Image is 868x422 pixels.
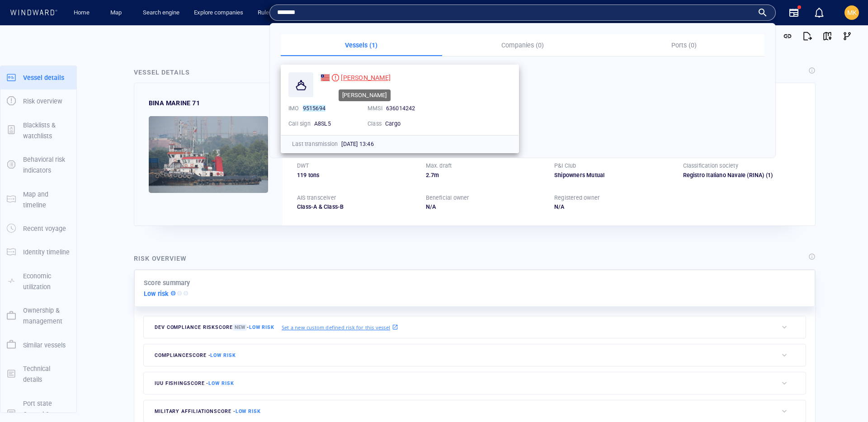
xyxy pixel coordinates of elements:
[144,288,169,299] p: Low risk
[139,5,183,21] a: Search engine
[643,33,658,46] button: Create an AOI.
[106,9,113,23] div: Compliance Activities
[683,162,738,170] p: Classification society
[317,203,344,210] span: Class-B
[23,305,70,327] p: Ownership & management
[144,277,190,288] p: Score summary
[385,120,439,128] div: Cargo
[23,340,66,351] p: Similar vessels
[303,105,325,112] mark: 9515694
[64,9,102,23] div: (Still Loading...)
[297,162,309,170] p: DWT
[426,162,452,170] p: Max. draft
[341,141,373,147] span: [DATE] 13:46
[155,324,274,331] span: Dev Compliance risk score -
[0,277,76,285] a: Economic utilization
[233,324,247,331] span: New
[368,104,382,113] p: MMSI
[124,267,164,277] a: Mapbox logo
[254,5,291,21] a: Rule engine
[0,333,76,357] button: Similar vessels
[429,172,431,178] span: .
[588,272,632,279] a: OpenStreetMap
[292,140,338,148] p: Last transmission
[0,66,76,89] button: Vessel details
[778,26,797,46] button: Get link
[23,247,70,258] p: Identity timeline
[635,272,679,279] a: Improve this map
[616,33,630,46] div: Focus on vessel path
[67,5,96,21] button: Home
[249,324,274,330] span: Low risk
[0,73,76,81] a: Vessel details
[386,105,415,112] span: 636014242
[23,120,70,142] p: Blacklists & watchlists
[126,228,209,244] button: 7 days[DATE]-[DATE]
[134,253,187,264] div: Risk overview
[319,203,322,210] span: &
[23,271,70,293] p: Economic utilization
[152,229,191,243] div: [DATE] - [DATE]
[368,120,382,128] p: Class
[0,299,76,333] button: Ownership & management
[210,352,236,358] span: Low risk
[297,171,415,179] div: 119 tons
[426,172,429,178] span: 2
[609,40,759,51] p: Ports (0)
[554,194,599,202] p: Registered owner
[155,352,236,358] span: compliance score -
[797,26,817,46] button: Export report
[643,33,658,46] div: tooltips.createAOI
[23,96,62,107] p: Risk overview
[0,97,76,105] a: Risk overview
[107,5,128,21] a: Map
[0,357,76,392] button: Technical details
[658,33,672,46] div: Toggle map information layers
[314,120,331,127] span: A8SL5
[0,160,76,169] a: Behavioral risk indicators
[554,162,576,170] p: P&I Club
[683,171,801,179] div: Registro Italiano Navale (RINA)
[23,72,64,83] p: Vessel details
[0,148,76,183] button: Behavioral risk indicators
[133,232,150,239] span: 7 days
[236,408,261,414] span: Low risk
[434,172,439,178] span: m
[0,248,76,256] a: Identity timeline
[0,369,76,378] a: Technical details
[5,9,44,23] div: Activity timeline
[0,195,76,203] a: Map and timeline
[332,74,339,81] div: High risk
[764,171,801,179] span: (1)
[341,74,391,81] span: [PERSON_NAME]
[288,104,299,113] p: IMO
[594,33,616,46] button: Export vessel information
[843,4,861,22] button: MK
[23,223,66,234] p: Recent voyage
[554,171,672,179] div: Shipowners Mutual
[208,380,234,386] span: Low risk
[426,194,469,202] p: Beneficial owner
[817,26,837,46] button: View on map
[448,40,598,51] p: Companies (0)
[103,5,132,21] button: Map
[190,5,247,21] button: Explore companies
[46,9,62,23] div: (7015)
[830,381,861,415] iframe: Chat
[321,72,391,83] a: [PERSON_NAME]
[431,172,434,178] span: 7
[837,26,857,46] button: Visual Link Analysis
[0,217,76,240] button: Recent voyage
[149,116,268,193] img: 59066f086f525674cf44508f_0
[0,409,76,418] a: Port state Control & Casualties
[288,120,311,128] p: Call sign
[0,113,76,148] button: Blacklists & watchlists
[70,5,93,21] a: Home
[23,363,70,385] p: Technical details
[149,98,200,108] div: BINA MARINE 71
[0,311,76,320] a: Ownership & management
[0,240,76,264] button: Identity timeline
[847,9,857,16] span: MK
